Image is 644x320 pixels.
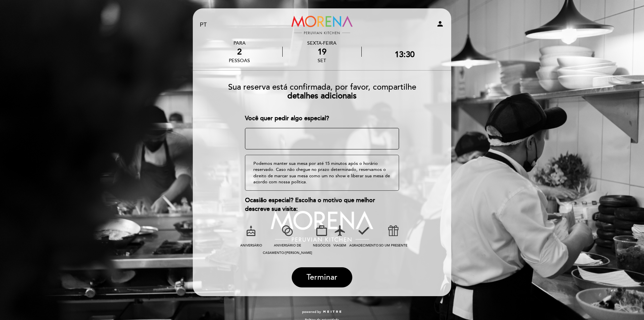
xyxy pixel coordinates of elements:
span: VIAGEM [333,243,346,247]
div: Podemos manter sua mesa por até 15 minutos após o horário reservado. Caso não chegue no prazo det... [245,155,399,191]
span: SO UM PRESENTE [379,243,407,247]
button: person [436,20,444,30]
div: 13:30 [395,50,415,59]
img: MEITRE [323,310,342,314]
span: AGRADECIMENTO [349,243,379,247]
div: pessoas [229,58,250,63]
i: person [436,20,444,28]
button: Terminar [292,267,352,287]
div: 2 [229,47,250,57]
a: powered by [302,310,342,314]
div: 19 [283,47,361,57]
b: detalhes adicionais [287,91,357,101]
span: Terminar [307,273,337,282]
div: set [283,58,361,63]
div: PARA [229,40,250,46]
div: Ocasião especial? Escolha o motivo que melhor descreve sua visita: [245,196,399,213]
div: Você quer pedir algo especial? [245,114,399,123]
span: Sua reserva está confirmada, por favor, compartilhe [228,82,416,92]
span: NEGÓCIOS [313,243,330,247]
span: powered by [302,310,321,314]
div: Sexta-feira [283,40,361,46]
a: Morena Peruvian Kitchen [280,16,364,34]
span: ANIVERSÁRIO [240,243,262,247]
span: ANIVERSÁRIO DE CASAMENTO/[PERSON_NAME] [263,243,312,255]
